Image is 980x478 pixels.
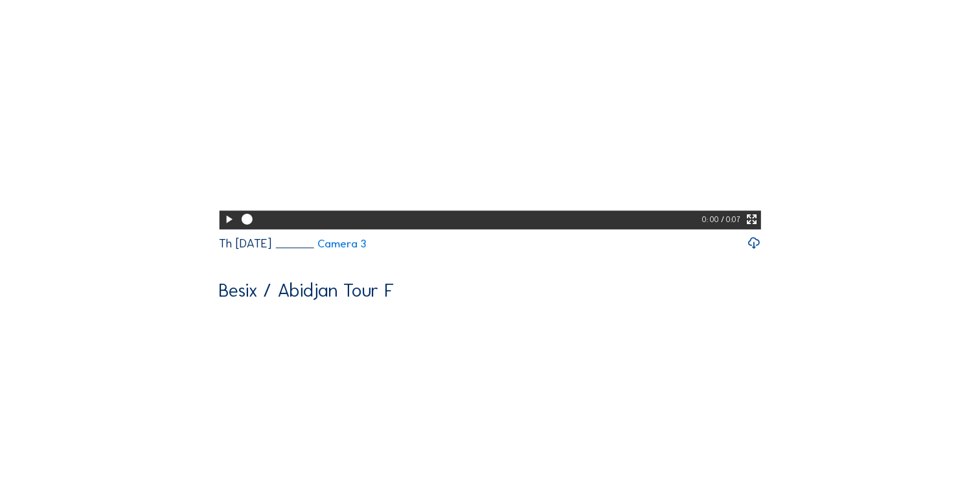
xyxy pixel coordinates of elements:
div: 0: 00 [702,211,721,229]
a: Camera 3 [275,238,366,249]
div: Th [DATE] [219,238,271,250]
div: Besix / Abidjan Tour F [219,282,394,301]
div: / 0:07 [721,211,740,229]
